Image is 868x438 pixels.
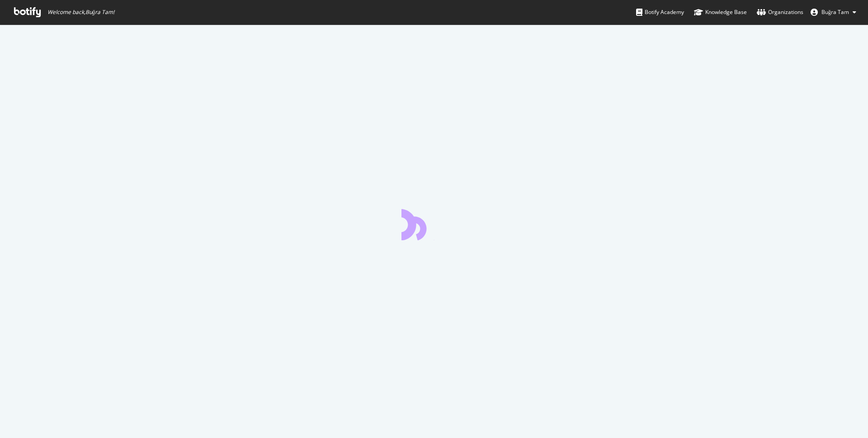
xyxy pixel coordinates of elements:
[401,208,467,240] div: animation
[803,5,863,19] button: Buğra Tam
[694,8,747,17] div: Knowledge Base
[821,8,849,16] span: Buğra Tam
[757,8,803,17] div: Organizations
[636,8,684,17] div: Botify Academy
[47,9,114,16] span: Welcome back, Buğra Tam !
